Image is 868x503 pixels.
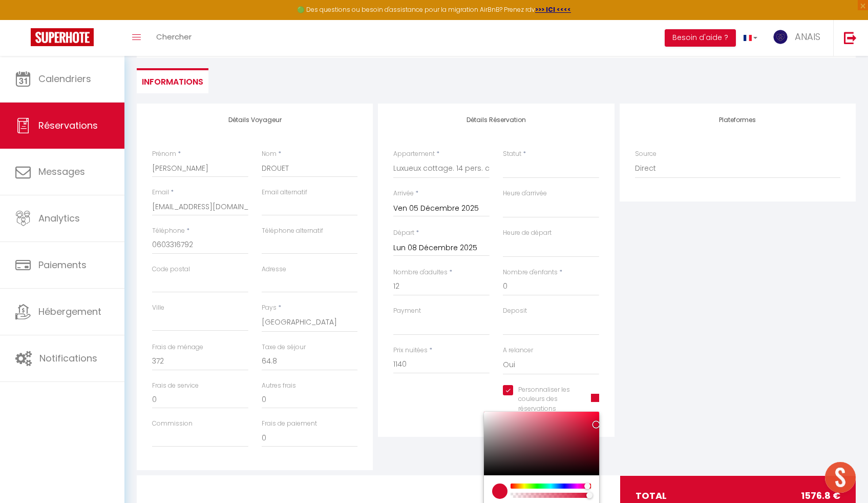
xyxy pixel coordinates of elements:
label: Heure d'arrivée [503,189,547,198]
a: Chercher [149,20,199,56]
span: Paiements [38,258,87,271]
h4: Plateformes [635,116,840,124]
span: 1576.8 € [801,489,840,503]
h4: Détails Réservation [393,116,599,124]
label: Prix nuitées [393,346,428,355]
label: Heure de départ [503,228,552,238]
label: Arrivée [393,189,414,198]
label: Email alternatif [262,188,307,197]
span: Réservations [38,119,98,132]
label: Frais de paiement [262,419,317,429]
label: Autres frais [262,381,296,391]
button: Besoin d'aide ? [665,29,736,47]
span: Notifications [39,352,97,365]
label: Nombre d'enfants [503,268,558,277]
li: Informations [137,68,208,93]
label: Téléphone [152,226,185,236]
label: Code postal [152,265,190,274]
span: Messages [38,165,85,178]
img: Super Booking [31,28,94,46]
label: Pays [262,303,277,313]
label: Adresse [262,265,286,274]
label: Commission [152,419,193,429]
img: logout [844,31,857,44]
label: Taxe de séjour [262,343,306,352]
label: Deposit [503,306,527,316]
span: Calendriers [38,72,91,85]
label: Nombre d'adultes [393,268,448,277]
label: Départ [393,228,414,238]
span: ANAIS [795,30,820,43]
label: Personnaliser les couleurs des réservations [513,385,578,414]
a: >>> ICI <<<< [535,5,571,14]
span: Chercher [156,31,192,42]
img: ... [773,29,788,45]
label: Ville [152,303,164,313]
label: Prénom [152,149,176,159]
label: Frais de service [152,381,199,391]
label: Téléphone alternatif [262,226,323,236]
label: Email [152,188,169,197]
div: Ouvrir le chat [825,462,856,493]
label: Source [635,149,657,159]
span: Analytics [38,212,80,225]
label: Frais de ménage [152,343,203,352]
label: Nom [262,149,277,159]
a: ... ANAIS [765,20,833,56]
label: Payment [393,306,421,316]
span: Hébergement [38,305,101,318]
h4: Détails Voyageur [152,116,357,124]
label: A relancer [503,346,533,355]
label: Appartement [393,149,435,159]
label: Statut [503,149,521,159]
